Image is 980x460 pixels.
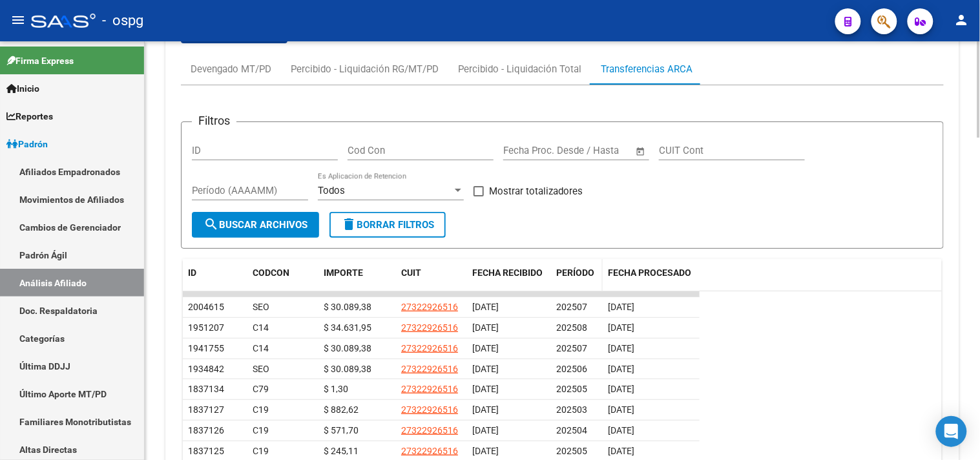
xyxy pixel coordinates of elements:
[324,446,359,456] span: $ 245,11
[556,384,587,394] span: 202505
[191,62,271,76] div: Devengado MT/PD
[608,425,634,435] span: [DATE]
[324,384,348,394] span: $ 1,30
[472,267,543,278] span: FECHA RECIBIDO
[341,219,434,231] span: Borrar Filtros
[503,145,556,156] input: Fecha inicio
[936,416,967,447] div: Open Intercom Messenger
[188,302,224,312] span: 2004615
[472,343,499,353] span: [DATE]
[318,259,396,302] datatable-header-cell: IMPORTE
[467,259,551,302] datatable-header-cell: FECHA RECIBIDO
[472,425,499,435] span: [DATE]
[247,259,293,302] datatable-header-cell: CODCON
[472,384,499,394] span: [DATE]
[954,12,970,28] mat-icon: person
[401,302,458,312] span: 27322926516
[102,6,143,35] span: - ospg
[401,384,458,394] span: 27322926516
[192,212,319,238] button: Buscar Archivos
[253,446,269,456] span: C19
[608,343,634,353] span: [DATE]
[401,425,458,435] span: 27322926516
[188,322,224,333] span: 1951207
[324,404,359,415] span: $ 882,62
[6,81,39,96] span: Inicio
[188,425,224,435] span: 1837126
[253,425,269,435] span: C19
[203,216,219,232] mat-icon: search
[188,267,196,278] span: ID
[396,259,467,302] datatable-header-cell: CUIT
[634,144,649,159] button: Open calendar
[556,364,587,374] span: 202506
[401,343,458,353] span: 27322926516
[183,259,247,302] datatable-header-cell: ID
[401,364,458,374] span: 27322926516
[188,364,224,374] span: 1934842
[203,219,308,231] span: Buscar Archivos
[6,54,74,68] span: Firma Express
[472,322,499,333] span: [DATE]
[324,267,363,278] span: IMPORTE
[324,425,359,435] span: $ 571,70
[608,384,634,394] span: [DATE]
[188,404,224,415] span: 1837127
[472,302,499,312] span: [DATE]
[401,322,458,333] span: 27322926516
[567,145,630,156] input: Fecha fin
[324,302,371,312] span: $ 30.089,38
[489,183,583,199] span: Mostrar totalizadores
[556,343,587,353] span: 202507
[556,322,587,333] span: 202508
[608,404,634,415] span: [DATE]
[324,322,371,333] span: $ 34.631,95
[401,446,458,456] span: 27322926516
[253,364,269,374] span: SEO
[556,302,587,312] span: 202507
[472,404,499,415] span: [DATE]
[556,446,587,456] span: 202505
[608,267,691,278] span: FECHA PROCESADO
[458,62,581,76] div: Percibido - Liquidación Total
[401,404,458,415] span: 27322926516
[291,62,439,76] div: Percibido - Liquidación RG/MT/PD
[608,364,634,374] span: [DATE]
[188,384,224,394] span: 1837134
[601,62,693,76] div: Transferencias ARCA
[556,425,587,435] span: 202504
[551,259,603,302] datatable-header-cell: PERÍODO
[608,302,634,312] span: [DATE]
[253,343,269,353] span: C14
[341,216,357,232] mat-icon: delete
[253,322,269,333] span: C14
[253,404,269,415] span: C19
[603,259,700,302] datatable-header-cell: FECHA PROCESADO
[329,212,446,238] button: Borrar Filtros
[472,364,499,374] span: [DATE]
[192,112,236,130] h3: Filtros
[253,302,269,312] span: SEO
[318,185,345,196] span: Todos
[188,446,224,456] span: 1837125
[324,343,371,353] span: $ 30.089,38
[472,446,499,456] span: [DATE]
[6,137,48,151] span: Padrón
[556,267,594,278] span: PERÍODO
[253,384,269,394] span: C79
[6,109,53,123] span: Reportes
[253,267,289,278] span: CODCON
[608,322,634,333] span: [DATE]
[401,267,421,278] span: CUIT
[556,404,587,415] span: 202503
[324,364,371,374] span: $ 30.089,38
[10,12,26,28] mat-icon: menu
[188,343,224,353] span: 1941755
[608,446,634,456] span: [DATE]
